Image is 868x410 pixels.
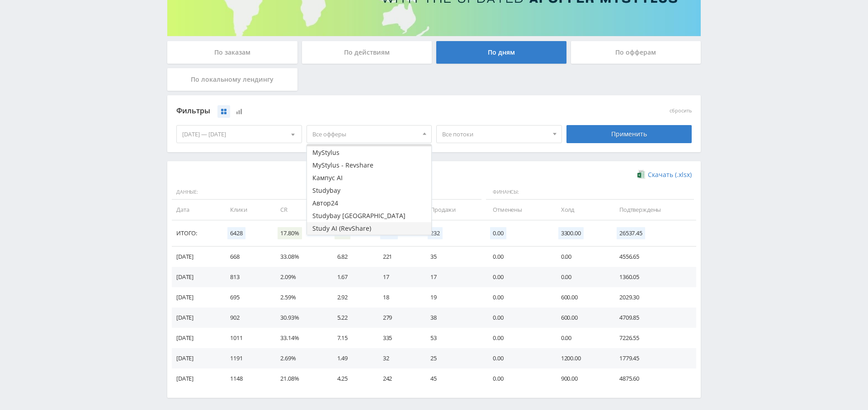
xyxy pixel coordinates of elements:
td: 279 [374,307,421,328]
td: 221 [374,247,421,267]
td: 19 [421,287,484,307]
button: Study AI (RevShare) [307,222,432,235]
button: MyStylus [307,146,432,159]
button: Studybay [307,184,432,197]
td: 35 [421,247,484,267]
button: Кампус AI [307,172,432,184]
td: 1360.05 [610,267,696,287]
td: 17 [421,267,484,287]
td: [DATE] [172,348,221,368]
td: 1191 [221,348,271,368]
span: Все потоки [442,126,548,143]
td: 1779.45 [610,348,696,368]
td: 1148 [221,368,271,389]
td: 1011 [221,328,271,348]
td: 0.00 [484,287,552,307]
span: 232 [428,227,443,239]
td: Подтверждены [610,200,696,220]
td: 1200.00 [552,348,610,368]
td: 30.93% [271,307,328,328]
div: [DATE] — [DATE] [177,126,302,143]
span: Данные: [172,185,372,200]
td: 813 [221,267,271,287]
td: Итого: [172,220,221,247]
button: Автор24 [307,197,432,210]
td: 7.15 [328,328,374,348]
div: Применить [566,125,692,143]
td: 0.00 [552,328,610,348]
a: Скачать (.xlsx) [637,170,692,179]
td: 2.09% [271,267,328,287]
button: сбросить [670,108,692,114]
td: 0.00 [484,348,552,368]
td: Холд [552,200,610,220]
td: 2029.30 [610,287,696,307]
td: 45 [421,368,484,389]
td: 1.67 [328,267,374,287]
span: 3300.00 [558,227,584,239]
span: Финансы: [486,185,694,200]
td: 4875.60 [610,368,696,389]
div: По действиям [302,41,432,64]
td: 0.00 [484,267,552,287]
td: 600.00 [552,307,610,328]
td: 38 [421,307,484,328]
span: 17.80% [278,227,302,239]
td: 902 [221,307,271,328]
td: 900.00 [552,368,610,389]
span: 0.00 [490,227,506,239]
td: 32 [374,348,421,368]
td: 4709.85 [610,307,696,328]
div: По офферам [571,41,701,64]
span: 26537.45 [617,227,645,239]
td: 33.08% [271,247,328,267]
td: 17 [374,267,421,287]
td: 25 [421,348,484,368]
td: [DATE] [172,287,221,307]
td: [DATE] [172,368,221,389]
td: 668 [221,247,271,267]
td: 0.00 [484,328,552,348]
div: Фильтры [176,104,562,118]
td: 33.14% [271,328,328,348]
span: 6428 [227,227,245,239]
div: По дням [436,41,566,64]
td: 0.00 [552,247,610,267]
td: 0.00 [484,247,552,267]
td: 0.00 [484,307,552,328]
td: 0.00 [484,368,552,389]
td: 7226.55 [610,328,696,348]
td: [DATE] [172,307,221,328]
td: 2.69% [271,348,328,368]
td: 6.82 [328,247,374,267]
td: 18 [374,287,421,307]
td: CR [271,200,328,220]
td: 2.92 [328,287,374,307]
img: xlsx [637,170,645,179]
td: 600.00 [552,287,610,307]
td: [DATE] [172,328,221,348]
td: 0.00 [552,267,610,287]
td: 2.59% [271,287,328,307]
span: Скачать (.xlsx) [648,171,692,178]
td: 695 [221,287,271,307]
button: Studybay [GEOGRAPHIC_DATA] [307,210,432,222]
td: 4.25 [328,368,374,389]
td: 5.22 [328,307,374,328]
td: Продажи [421,200,484,220]
td: 4556.65 [610,247,696,267]
td: Дата [172,200,221,220]
div: По локальному лендингу [167,68,297,91]
td: Клики [221,200,271,220]
td: 335 [374,328,421,348]
td: 53 [421,328,484,348]
button: MyStylus - Revshare [307,159,432,172]
span: Все офферы [312,126,418,143]
td: 1.49 [328,348,374,368]
td: [DATE] [172,247,221,267]
td: 21.08% [271,368,328,389]
div: По заказам [167,41,297,64]
td: 242 [374,368,421,389]
td: [DATE] [172,267,221,287]
td: Отменены [484,200,552,220]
